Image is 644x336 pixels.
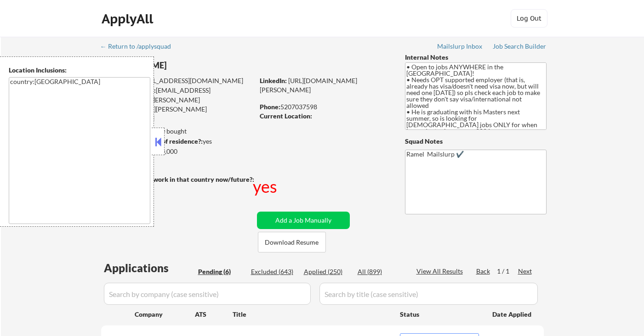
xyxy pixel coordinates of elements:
[102,11,156,27] div: ApplyAll
[400,306,479,322] div: Status
[260,102,390,112] div: 5207037598
[135,310,195,319] div: Company
[102,76,254,85] div: [EMAIL_ADDRESS][DOMAIN_NAME]
[258,232,326,252] button: Download Resume
[233,310,391,319] div: Title
[101,127,254,136] div: 250 sent / 610 bought
[437,43,483,50] div: Mailslurp Inbox
[319,283,538,305] input: Search by title (case sensitive)
[101,175,254,183] strong: Will need Visa to work in that country now/future?:
[493,43,547,52] a: Job Search Builder
[260,77,357,94] a: [URL][DOMAIN_NAME][PERSON_NAME]
[518,267,533,276] div: Next
[100,43,180,50] div: ← Return to /applysquad
[260,112,312,120] strong: Current Location:
[100,43,180,52] a: ← Return to /applysquad
[9,66,150,75] div: Location Inclusions:
[104,283,311,305] input: Search by company (case sensitive)
[101,147,254,156] div: $120,000
[358,267,404,276] div: All (899)
[101,95,254,123] div: [PERSON_NAME][EMAIL_ADDRESS][PERSON_NAME][DOMAIN_NAME]
[198,267,244,276] div: Pending (6)
[104,263,195,274] div: Applications
[257,212,350,229] button: Add a Job Manually
[497,267,518,276] div: 1 / 1
[101,137,251,146] div: yes
[405,53,547,62] div: Internal Notes
[476,267,491,276] div: Back
[102,86,254,104] div: [EMAIL_ADDRESS][DOMAIN_NAME]
[304,267,350,276] div: Applied (250)
[251,267,297,276] div: Excluded (643)
[492,310,533,319] div: Date Applied
[253,175,279,198] div: yes
[437,43,483,52] a: Mailslurp Inbox
[405,137,547,146] div: Squad Notes
[416,267,466,276] div: View All Results
[511,9,547,28] button: Log Out
[493,43,547,50] div: Job Search Builder
[260,77,287,84] strong: LinkedIn:
[101,60,290,71] div: [PERSON_NAME]
[260,103,280,111] strong: Phone:
[195,310,233,319] div: ATS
